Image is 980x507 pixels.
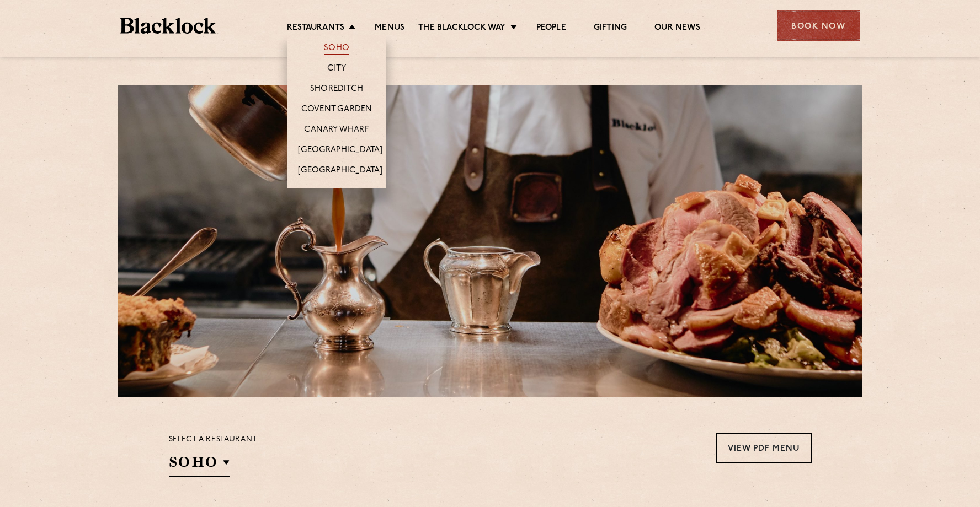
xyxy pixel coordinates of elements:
h2: SOHO [169,452,230,477]
img: BL_Textured_Logo-footer-cropped.svg [120,18,216,34]
a: The Blacklock Way [418,23,505,35]
a: View PDF Menu [716,433,812,463]
a: Soho [324,43,349,55]
div: Book Now [777,10,860,41]
a: [GEOGRAPHIC_DATA] [298,165,382,177]
a: Menus [375,23,404,35]
a: People [536,23,566,35]
a: Our News [654,23,700,35]
a: Covent Garden [301,104,372,116]
p: Select a restaurant [169,433,258,447]
a: City [327,63,346,75]
a: Gifting [594,23,627,35]
a: Canary Wharf [304,125,369,137]
a: [GEOGRAPHIC_DATA] [298,145,382,157]
a: Shoreditch [310,84,363,96]
a: Restaurants [287,23,344,35]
